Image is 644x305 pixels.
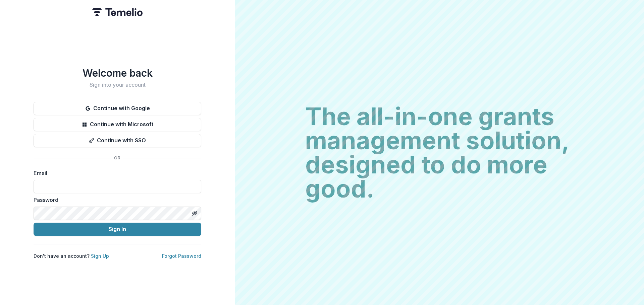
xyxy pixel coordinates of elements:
p: Don't have an account? [34,252,109,259]
button: Continue with SSO [34,134,201,147]
a: Sign Up [91,253,109,259]
a: Forgot Password [162,253,201,259]
button: Continue with Google [34,102,201,115]
h2: Sign into your account [34,82,201,88]
button: Toggle password visibility [189,208,200,219]
label: Password [34,196,197,204]
h1: Welcome back [34,67,201,79]
button: Sign In [34,223,201,236]
label: Email [34,169,197,177]
img: Temelio [92,8,143,16]
button: Continue with Microsoft [34,118,201,131]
